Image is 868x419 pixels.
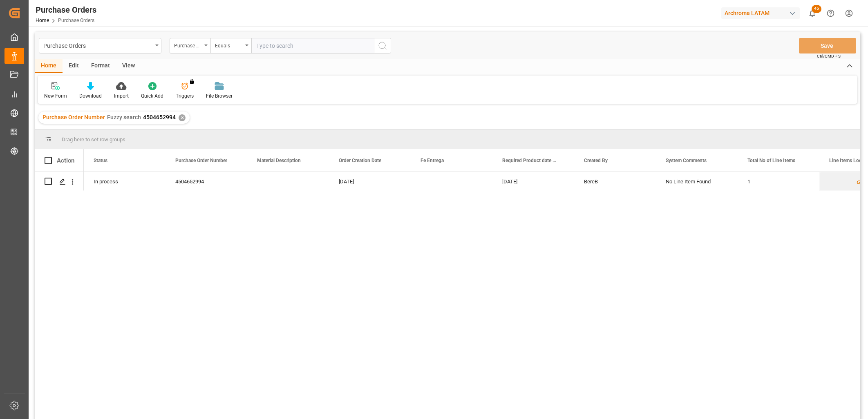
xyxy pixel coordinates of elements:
[43,40,152,50] div: Purchase Orders
[656,172,738,191] div: No Line Item Found
[179,114,186,121] div: ✕
[374,38,391,53] button: search button
[251,38,374,53] input: Type to search
[85,59,116,73] div: Format
[339,158,381,163] span: Order Creation Date
[166,172,247,191] div: 4504652994
[738,172,819,191] div: 1
[812,5,821,13] span: 45
[170,38,210,53] button: open menu
[174,40,202,49] div: Purchase Order Number
[44,92,67,100] div: New Form
[799,38,856,53] button: Save
[43,114,105,120] span: Purchase Order Number
[107,114,141,120] span: Fuzzy search
[57,157,74,164] div: Action
[116,59,141,73] div: View
[821,4,840,22] button: Help Center
[35,172,84,191] div: Press SPACE to select this row.
[79,92,102,100] div: Download
[574,172,656,191] div: BereB
[63,59,85,73] div: Edit
[36,18,49,23] a: Home
[62,136,125,143] span: Drag here to set row groups
[747,158,795,163] span: Total No of Line Items
[721,5,803,21] button: Archroma LATAM
[175,158,227,163] span: Purchase Order Number
[817,53,841,59] span: Ctrl/CMD + S
[206,92,233,100] div: File Browser
[502,158,557,163] span: Required Product date (AB)
[215,40,243,49] div: Equals
[803,4,821,22] button: show 45 new notifications
[257,158,301,163] span: Material Description
[666,158,707,163] span: System Comments
[39,38,161,53] button: open menu
[584,158,608,163] span: Created By
[36,4,96,16] div: Purchase Orders
[141,92,163,100] div: Quick Add
[143,114,176,120] span: 4504652994
[84,172,166,191] div: In process
[421,158,444,163] span: Fe Entrega
[114,92,129,100] div: Import
[94,158,107,163] span: Status
[721,7,800,19] div: Archroma LATAM
[210,38,251,53] button: open menu
[492,172,574,191] div: [DATE]
[329,172,411,191] div: [DATE]
[35,59,63,73] div: Home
